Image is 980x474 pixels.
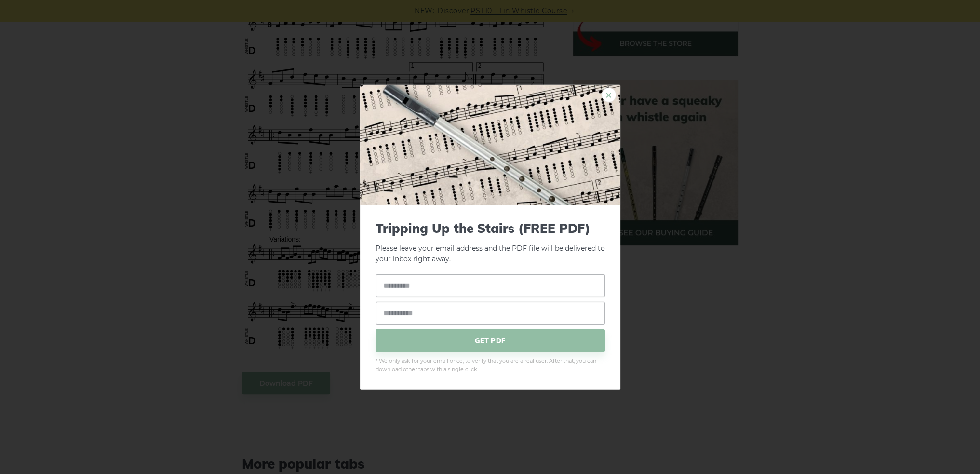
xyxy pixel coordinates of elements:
[376,329,605,352] span: GET PDF
[376,220,605,265] p: Please leave your email address and the PDF file will be delivered to your inbox right away.
[376,357,605,374] span: * We only ask for your email once, to verify that you are a real user. After that, you can downlo...
[602,87,616,102] a: ×
[360,84,620,205] img: Tin Whistle Tab Preview
[376,220,605,235] span: Tripping Up the Stairs (FREE PDF)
